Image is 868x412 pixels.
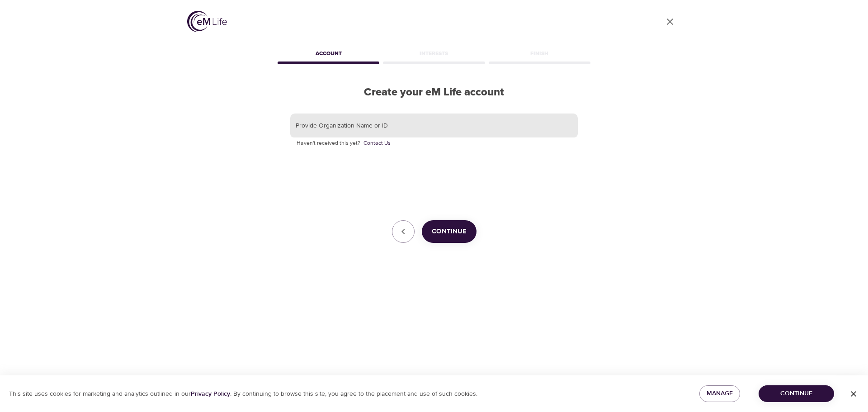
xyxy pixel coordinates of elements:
[363,139,391,148] a: Contact Us
[297,139,571,148] p: Haven't received this yet?
[187,11,227,32] img: logo
[422,220,476,243] button: Continue
[276,86,592,99] h2: Create your eM Life account
[699,385,740,402] button: Manage
[766,388,827,399] span: Continue
[759,385,834,402] button: Continue
[707,388,733,399] span: Manage
[191,390,230,398] a: Privacy Policy
[659,11,681,33] a: close
[432,226,467,237] span: Continue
